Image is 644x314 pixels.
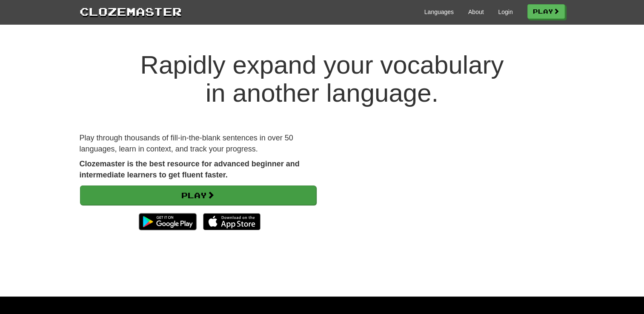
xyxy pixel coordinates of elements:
[80,133,316,154] p: Play through thousands of fill-in-the-blank sentences in over 50 languages, learn in context, and...
[80,160,300,179] strong: Clozemaster is the best resource for advanced beginner and intermediate learners to get fluent fa...
[527,4,565,19] a: Play
[80,186,316,205] a: Play
[424,8,454,16] a: Languages
[498,8,512,16] a: Login
[80,3,182,19] a: Clozemaster
[203,213,260,230] img: Download_on_the_App_Store_Badge_US-UK_135x40-25178aeef6eb6b83b96f5f2d004eda3bffbb37122de64afbaef7...
[468,8,484,16] a: About
[135,209,200,234] img: Get it on Google Play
